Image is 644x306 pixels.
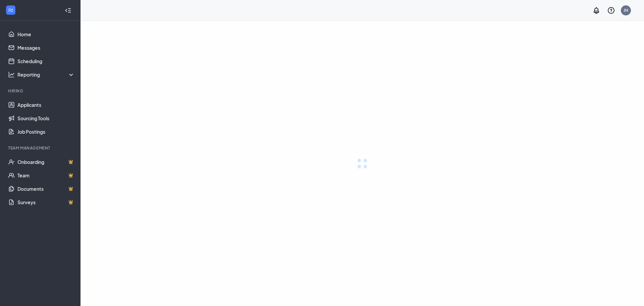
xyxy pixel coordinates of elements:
[17,195,75,209] a: SurveysCrown
[65,7,71,14] svg: Collapse
[17,98,75,112] a: Applicants
[7,7,14,13] svg: WorkstreamLogo
[8,88,73,94] div: Hiring
[17,41,75,54] a: Messages
[8,71,15,78] svg: Analysis
[607,6,615,14] svg: QuestionInfo
[17,54,75,68] a: Scheduling
[17,125,75,138] a: Job Postings
[17,169,75,182] a: TeamCrown
[17,28,75,41] a: Home
[624,7,628,13] div: JH
[17,155,75,169] a: OnboardingCrown
[8,145,73,151] div: Team Management
[17,71,75,78] div: Reporting
[17,112,75,125] a: Sourcing Tools
[17,182,75,195] a: DocumentsCrown
[592,6,600,14] svg: Notifications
